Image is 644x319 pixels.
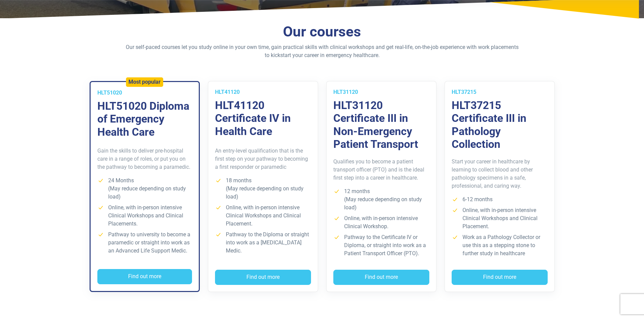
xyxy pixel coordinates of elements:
li: 24 Months (May reduce depending on study load) [97,177,192,201]
h2: Our courses [124,23,520,41]
li: 12 months (May reduce depending on study load) [333,187,429,212]
li: Pathway to the Certificate IV or Diploma, or straight into work as a Patient Transport Officer (P... [333,233,429,258]
li: Work as a Pathology Collector or use this as a stepping stone to further study in healthcare [452,233,548,258]
li: Online, with in-person intensive Clinical Workshop. [333,214,429,231]
h3: HLT41120 Certificate IV in Health Care [215,99,311,138]
h3: HLT31120 Certificate III in Non-Emergency Patient Transport [333,99,429,151]
h5: Most popular [128,79,161,85]
span: HLT41120 [215,89,240,95]
li: Online, with in-person intensive Clinical Workshops and Clinical Placement. [215,204,311,228]
a: HLT31120 HLT31120 Certificate III in Non-Emergency Patient Transport Qualifies you to become a pa... [326,81,436,292]
button: Find out more [97,269,192,285]
li: Pathway to university to become a paramedic or straight into work as an Advanced Life Support Medic. [97,231,192,255]
a: HLT37215 HLT37215 Certificate III in Pathology Collection Start your career in healthcare by lear... [445,81,555,292]
li: Pathway to the Diploma or straight into work as a [MEDICAL_DATA] Medic. [215,231,311,255]
p: Qualifies you to become a patient transport officer (PTO) and is the ideal first step into a care... [333,158,429,182]
li: Online, with in-person intensive Clinical Workshops and Clinical Placements. [97,204,192,228]
span: HLT31120 [333,89,358,95]
button: Find out more [333,270,429,285]
p: Our self-paced courses let you study online in your own time, gain practical skills with clinical... [124,43,520,59]
span: HLT37215 [452,89,476,95]
h3: HLT37215 Certificate III in Pathology Collection [452,99,548,151]
a: HLT41120 HLT41120 Certificate IV in Health Care An entry-level qualification that is the first st... [208,81,318,292]
li: 18 months (May reduce depending on study load) [215,177,311,201]
button: Find out more [215,270,311,285]
span: HLT51020 [97,89,122,96]
button: Find out more [452,270,548,285]
p: An entry-level qualification that is the first step on your pathway to becoming a first responder... [215,147,311,171]
p: Start your career in healthcare by learning to collect blood and other pathology specimens in a s... [452,158,548,190]
a: Most popular HLT51020 HLT51020 Diploma of Emergency Health Care Gain the skills to deliver pre-ho... [90,81,200,292]
li: Online, with in-person intensive Clinical Workshops and Clinical Placement. [452,206,548,231]
p: Gain the skills to deliver pre-hospital care in a range of roles, or put you on the pathway to be... [97,147,192,171]
h3: HLT51020 Diploma of Emergency Health Care [97,100,192,138]
li: 6-12 months [452,195,548,204]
